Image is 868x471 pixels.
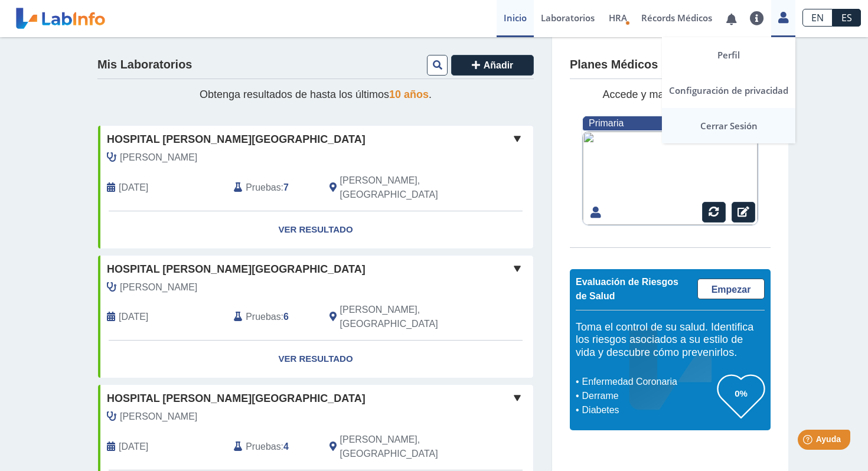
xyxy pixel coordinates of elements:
h4: Planes Médicos [570,58,658,72]
li: Enfermedad Coronaria [579,375,717,389]
a: EN [802,9,833,27]
span: 2023-09-30 [119,440,148,454]
span: Primaria [589,118,624,128]
h5: Toma el control de su salud. Identifica los riesgos asociados a su estilo de vida y descubre cómo... [576,321,765,359]
a: Perfil [662,37,795,73]
a: Cerrar Sesión [662,108,795,143]
span: Añadir [484,60,514,70]
span: Ponce, PR [340,433,471,461]
iframe: Help widget launcher [763,425,855,458]
b: 6 [283,312,289,322]
div: : [225,433,320,461]
span: Pruebas [246,181,280,195]
span: 2024-03-02 [119,310,148,324]
h3: 0% [717,386,765,401]
span: Ponce, PR [340,303,471,331]
a: Ver Resultado [98,211,533,248]
span: Espinet Perez, Rafael [120,410,197,424]
li: Derrame [579,389,717,403]
a: Configuración de privacidad [662,73,795,108]
a: ES [833,9,861,27]
span: Hospital [PERSON_NAME][GEOGRAPHIC_DATA] [107,261,366,277]
span: Iglesias Torres, Emanuel [120,151,197,165]
span: HRA [609,12,627,24]
span: Obtenga resultados de hasta los últimos . [200,89,432,100]
span: Pruebas [246,440,280,454]
h4: Mis Laboratorios [97,58,192,72]
span: Hospital [PERSON_NAME][GEOGRAPHIC_DATA] [107,391,366,407]
span: Iglesias Torres, Emanuel [120,280,197,295]
span: Pruebas [246,310,280,324]
button: Añadir [451,55,534,76]
b: 7 [283,182,289,192]
a: Empezar [697,279,765,299]
span: Empezar [712,284,751,295]
div: : [225,174,320,202]
div: : [225,303,320,331]
span: 10 años [389,89,429,100]
span: Ponce, PR [340,174,471,202]
a: Ver Resultado [98,341,533,378]
b: 4 [283,441,289,452]
span: Accede y maneja sus planes [602,89,738,100]
li: Diabetes [579,403,717,417]
span: Evaluación de Riesgos de Salud [576,277,678,301]
span: 2024-08-31 [119,181,148,195]
span: Hospital [PERSON_NAME][GEOGRAPHIC_DATA] [107,132,366,148]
